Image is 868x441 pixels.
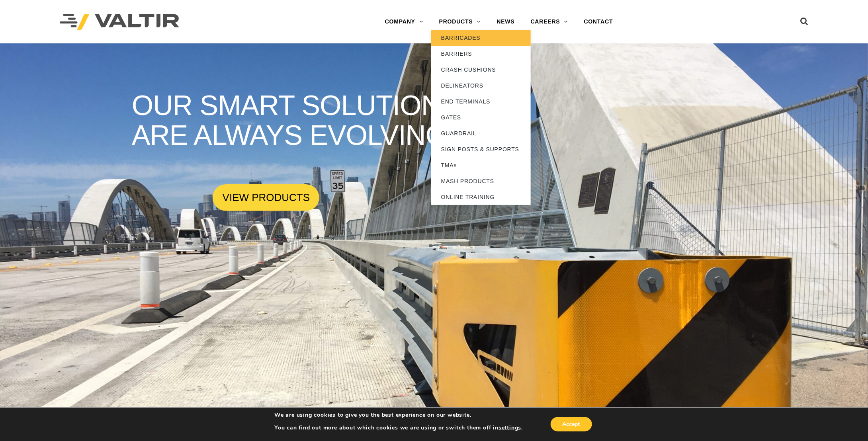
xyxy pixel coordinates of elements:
[431,30,531,46] a: BARRICADES
[523,14,576,30] a: CAREERS
[499,424,521,431] button: settings
[431,78,531,94] a: DELINEATORS
[576,14,621,30] a: CONTACT
[431,157,531,173] a: TMAs
[60,14,179,30] img: Valtir
[431,109,531,125] a: GATES
[431,14,489,30] a: PRODUCTS
[213,184,319,211] a: VIEW PRODUCTS
[431,125,531,141] a: GUARDRAIL
[274,424,523,431] p: You can find out more about which cookies we are using or switch them off in .
[274,412,523,419] p: We are using cookies to give you the best experience on our website.
[551,417,592,431] button: Accept
[431,189,531,205] a: ONLINE TRAINING
[489,14,523,30] a: NEWS
[431,173,531,189] a: MASH PRODUCTS
[431,141,531,157] a: SIGN POSTS & SUPPORTS
[431,94,531,109] a: END TERMINALS
[431,62,531,78] a: CRASH CUSHIONS
[132,91,492,151] rs-layer: OUR SMART SOLUTIONS ARE ALWAYS EVOLVING.
[431,46,531,62] a: BARRIERS
[377,14,431,30] a: COMPANY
